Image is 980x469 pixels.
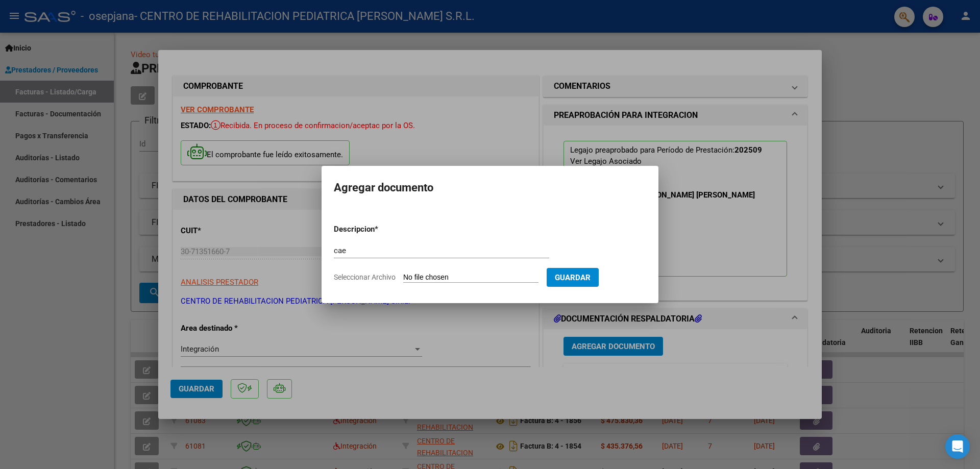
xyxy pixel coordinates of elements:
[334,224,428,235] p: Descripcion
[555,273,591,282] span: Guardar
[334,273,396,281] span: Seleccionar Archivo
[945,434,970,459] div: Open Intercom Messenger
[334,178,646,198] h2: Agregar documento
[547,268,599,287] button: Guardar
